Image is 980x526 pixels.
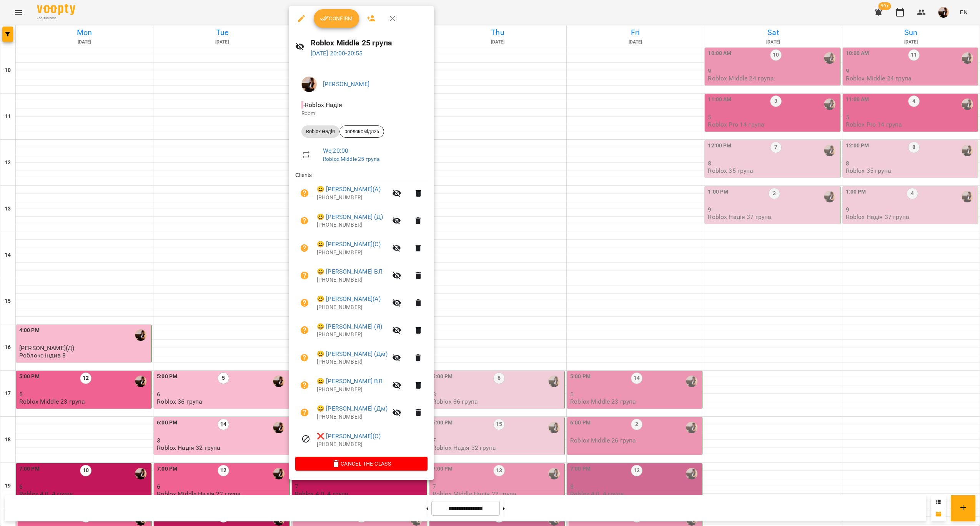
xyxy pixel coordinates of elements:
[323,147,348,154] a: We , 20:00
[317,432,381,441] a: ❌ [PERSON_NAME](С)
[295,349,314,367] button: Unpaid. Bill the attendance?
[317,194,388,202] p: [PHONE_NUMBER]
[295,184,314,202] button: Unpaid. Bill the attendance?
[317,413,388,421] p: [PHONE_NUMBER]
[295,239,314,257] button: Unpaid. Bill the attendance?
[317,185,381,194] a: 😀 [PERSON_NAME](А)
[295,457,428,471] button: Cancel the class
[317,331,388,339] p: [PHONE_NUMBER]
[301,459,421,468] span: Cancel the class
[323,156,379,162] a: Roblox Middle 25 група
[295,266,314,285] button: Unpaid. Bill the attendance?
[314,9,359,28] button: Confirm
[317,212,383,222] a: 😀 [PERSON_NAME] (Д)
[317,294,381,304] a: 😀 [PERSON_NAME](А)
[323,80,369,88] a: [PERSON_NAME]
[301,434,311,444] svg: Visit canceled
[295,294,314,312] button: Unpaid. Bill the attendance?
[317,386,388,394] p: [PHONE_NUMBER]
[317,322,382,331] a: 😀 [PERSON_NAME] (Я)
[317,404,388,413] a: 😀 [PERSON_NAME] (Дм)
[339,125,384,138] div: роблоксмідл25
[295,212,314,230] button: Unpaid. Bill the attendance?
[320,14,353,23] span: Confirm
[301,110,421,117] p: Room
[301,77,317,92] img: f1c8304d7b699b11ef2dd1d838014dff.jpg
[317,240,381,249] a: 😀 [PERSON_NAME](С)
[295,376,314,394] button: Unpaid. Bill the attendance?
[301,128,339,135] span: Roblox Надія
[317,441,428,448] p: [PHONE_NUMBER]
[340,128,384,135] span: роблоксмідл25
[295,321,314,339] button: Unpaid. Bill the attendance?
[311,37,428,49] h6: Roblox Middle 25 група
[317,349,388,359] a: 😀 [PERSON_NAME] (Дм)
[317,249,388,257] p: [PHONE_NUMBER]
[295,171,428,456] ul: Clients
[317,221,388,229] p: [PHONE_NUMBER]
[317,276,388,284] p: [PHONE_NUMBER]
[317,358,388,366] p: [PHONE_NUMBER]
[295,403,314,422] button: Unpaid. Bill the attendance?
[301,101,344,109] span: - Roblox Надія
[311,50,363,57] a: [DATE] 20:00-20:55
[317,304,388,311] p: [PHONE_NUMBER]
[317,267,383,276] a: 😀 [PERSON_NAME] ВЛ
[317,377,383,386] a: 😀 [PERSON_NAME] ВЛ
